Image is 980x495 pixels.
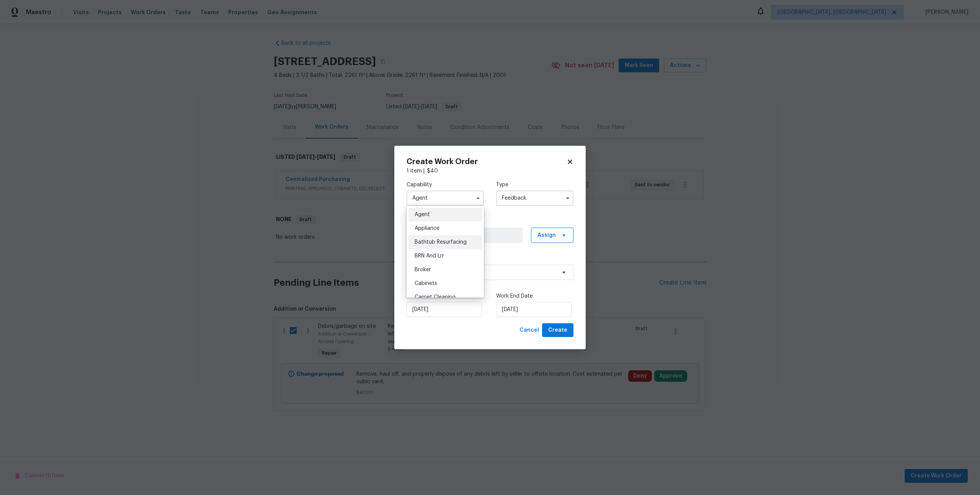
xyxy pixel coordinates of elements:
input: Select... [407,191,484,206]
label: Trade Partner [407,255,573,263]
h2: Create Work Order [407,158,567,166]
span: Bathtub Resurfacing [415,239,467,245]
label: Type [496,181,573,189]
input: Select... [496,191,573,206]
span: Broker [415,267,431,272]
button: Hide options [474,194,483,203]
label: Capability [407,181,484,189]
input: M/D/YYYY [496,302,572,317]
span: Assign [537,231,556,239]
button: Create [542,323,573,337]
input: M/D/YYYY [407,302,482,317]
span: $ 40 [427,168,438,174]
span: Appliance [415,226,439,231]
div: 1 item | [407,167,573,175]
span: Carpet Cleaning [415,295,456,300]
label: Work End Date [496,292,573,300]
span: Agent [415,212,430,217]
span: Cancel [519,326,539,335]
span: BRN And Lrr [415,253,444,259]
span: Create [548,326,567,335]
button: Show options [563,194,572,203]
label: Work Order Manager [407,218,573,226]
button: Cancel [516,323,542,337]
span: Select trade partner [413,269,556,276]
span: Cabinets [415,281,437,286]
